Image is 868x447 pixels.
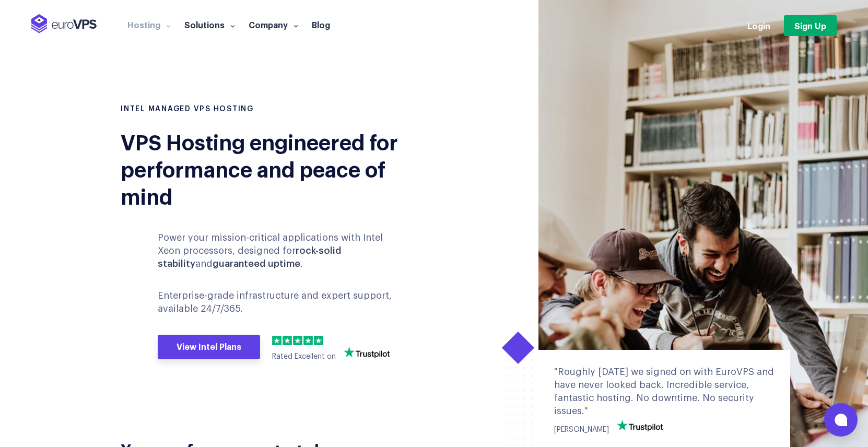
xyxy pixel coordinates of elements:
[314,336,323,345] img: 5
[305,19,337,30] a: Blog
[121,127,426,209] div: VPS Hosting engineered for performance and peace of mind
[283,336,292,345] img: 2
[31,14,97,33] img: EuroVPS
[178,19,242,30] a: Solutions
[158,246,342,268] b: rock-solid stability
[824,403,858,437] button: Open chat window
[303,336,313,345] img: 4
[554,366,775,418] div: "Roughly [DATE] we signed on with EuroVPS and have never looked back. Incredible service, fantast...
[242,19,305,30] a: Company
[121,104,426,115] h1: INTEL MANAGED VPS HOSTING
[747,20,770,31] a: Login
[272,336,281,345] img: 1
[158,289,405,315] p: Enterprise-grade infrastructure and expert support, available 24/7/365.
[554,426,609,433] span: [PERSON_NAME]
[293,336,302,345] img: 3
[158,231,405,271] p: Power your mission-critical applications with Intel Xeon processors, designed for and .
[213,259,300,268] b: guaranteed uptime
[158,335,260,360] a: View Intel Plans
[272,353,336,360] span: Rated Excellent on
[784,15,837,36] a: Sign Up
[121,19,178,30] a: Hosting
